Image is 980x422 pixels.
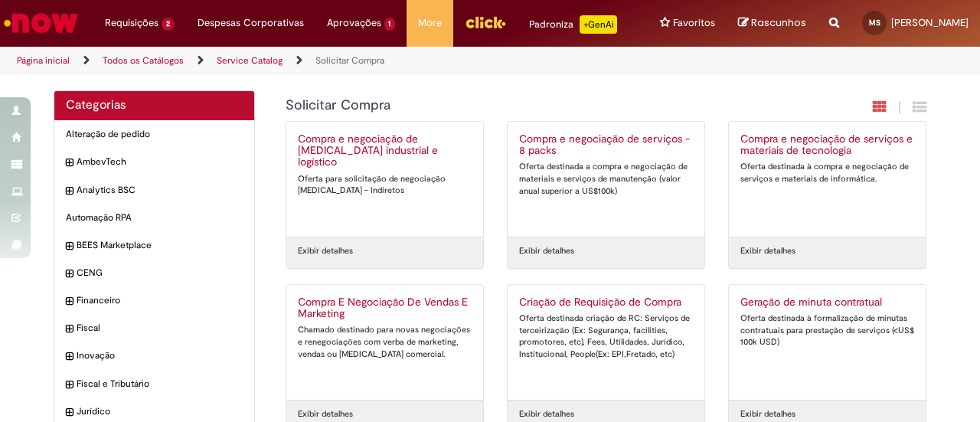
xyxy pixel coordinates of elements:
[54,120,254,149] div: Alteração de pedido
[54,176,254,204] div: expandir categoria Analytics BSC Analytics BSC
[740,312,914,348] div: Oferta destinada à formalização de minutas contratuais para prestação de serviços (<US$ 100k USD)
[2,8,80,38] img: ServiceNow
[77,294,243,307] span: Financeiro
[77,239,243,252] span: BEES Marketplace
[298,296,472,321] h2: Compra E Negociação De Vendas E Marketing
[77,349,243,362] span: Inovação
[891,16,969,29] span: [PERSON_NAME]
[738,16,806,31] a: Rascunhos
[519,312,693,361] div: Oferta destinada criação de RC: Serviços de terceirização (Ex: Segurança, facilities, promotores,...
[54,370,254,398] div: expandir categoria Fiscal e Tributário Fiscal e Tributário
[729,122,926,237] a: Compra e negociação de serviços e materiais de tecnologia Oferta destinada à compra e negociação ...
[508,285,704,400] a: Criação de Requisição de Compra Oferta destinada criação de RC: Serviços de terceirização (Ex: Se...
[198,15,304,31] span: Despesas Corporativas
[286,122,483,237] a: Compra e negociação de [MEDICAL_DATA] industrial e logístico Oferta para solicitação de negociaçã...
[298,245,353,257] a: Exibir detalhes
[869,18,880,28] span: MS
[54,342,254,370] div: expandir categoria Inovação Inovação
[508,122,704,237] a: Compra e negociação de serviços - 8 packs Oferta destinada a compra e negociação de materiais e s...
[384,18,396,31] span: 1
[217,54,283,67] a: Service Catalog
[740,133,914,158] h2: Compra e negociação de serviços e materiais de tecnologia
[77,267,243,280] span: CENG
[740,161,914,185] div: Oferta destinada à compra e negociação de serviços e materiais de informática.
[77,155,243,168] span: AmbevTech
[77,378,243,391] span: Fiscal e Tributário
[105,15,158,31] span: Requisições
[66,155,73,171] i: expandir categoria AmbevTech
[298,408,353,420] a: Exibir detalhes
[54,148,254,176] div: expandir categoria AmbevTech AmbevTech
[77,184,243,197] span: Analytics BSC
[315,54,384,67] a: Solicitar Compra
[751,15,806,30] span: Rascunhos
[298,133,472,169] h2: Compra e negociação de Capex industrial e logístico
[519,296,693,309] h2: Criação de Requisição de Compra
[298,324,472,360] div: Chamado destinado para novas negociações e renegociações com verba de marketing, vendas ou [MEDIC...
[673,15,715,31] span: Favoritos
[66,405,73,420] i: expandir categoria Jurídico
[327,15,381,31] span: Aprovações
[913,100,926,114] i: Exibição de grade
[465,11,506,34] img: click_logo_yellow_360x200.png
[54,231,254,260] div: expandir categoria BEES Marketplace BEES Marketplace
[286,285,483,400] a: Compra E Negociação De Vendas E Marketing Chamado destinado para novas negociações e renegociaçõe...
[873,100,887,114] i: Exibição em cartão
[740,296,914,309] h2: Geração de minuta contratual
[66,128,243,141] span: Alteração de pedido
[66,239,73,254] i: expandir categoria BEES Marketplace
[519,161,693,197] div: Oferta destinada a compra e negociação de materiais e serviços de manutenção (valor anual superio...
[66,349,73,365] i: expandir categoria Inovação
[54,204,254,232] div: Automação RPA
[418,15,442,31] span: More
[66,211,243,224] span: Automação RPA
[286,98,761,113] h1: {"description":null,"title":"Solicitar Compra"} Categoria
[66,294,73,309] i: expandir categoria Financeiro
[298,173,472,197] div: Oferta para solicitação de negociação [MEDICAL_DATA] - Indiretos
[519,245,574,257] a: Exibir detalhes
[729,285,926,400] a: Geração de minuta contratual Oferta destinada à formalização de minutas contratuais para prestaçã...
[740,408,795,420] a: Exibir detalhes
[162,18,175,31] span: 2
[54,314,254,342] div: expandir categoria Fiscal Fiscal
[77,322,243,335] span: Fiscal
[11,47,642,75] ul: Trilhas de página
[740,245,795,257] a: Exibir detalhes
[519,408,574,420] a: Exibir detalhes
[529,15,617,34] div: Padroniza
[519,133,693,158] h2: Compra e negociação de serviços - 8 packs
[898,99,901,116] span: |
[54,259,254,287] div: expandir categoria CENG CENG
[66,322,73,337] i: expandir categoria Fiscal
[580,15,617,34] p: +GenAi
[103,54,184,67] a: Todos os Catálogos
[54,286,254,315] div: expandir categoria Financeiro Financeiro
[77,405,243,418] span: Jurídico
[66,184,73,199] i: expandir categoria Analytics BSC
[66,378,73,393] i: expandir categoria Fiscal e Tributário
[17,54,70,67] a: Página inicial
[66,99,243,113] h2: Categorias
[66,267,73,282] i: expandir categoria CENG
